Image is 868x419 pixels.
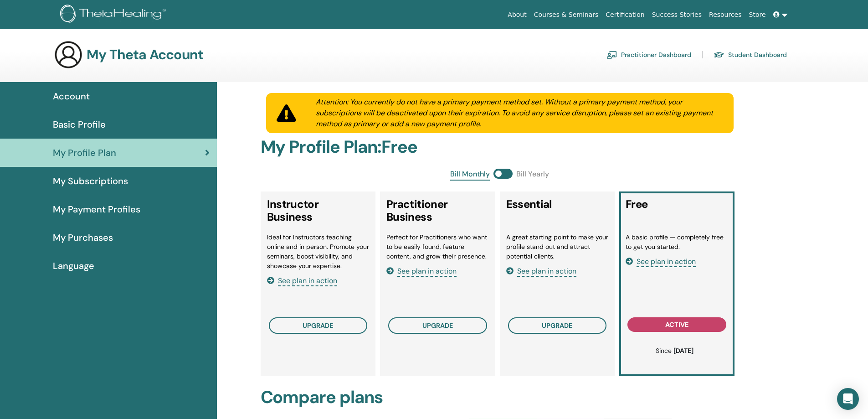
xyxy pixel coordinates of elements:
img: graduation-cap.svg [714,51,724,59]
img: chalkboard-teacher.svg [606,51,617,59]
span: active [665,321,688,329]
b: [DATE] [673,347,693,355]
span: See plan in action [637,257,696,267]
button: active [627,317,726,332]
button: upgrade [388,317,487,334]
li: Perfect for Practitioners who want to be easily found, feature content, and grow their presence. [386,233,489,261]
a: Practitioner Dashboard [606,47,691,62]
span: My Purchases [53,231,113,244]
a: Student Dashboard [714,47,787,62]
button: upgrade [269,317,368,334]
li: A basic profile — completely free to get you started. [626,233,728,252]
a: About [504,6,530,23]
span: Basic Profile [53,118,106,131]
a: See plan in action [267,276,337,285]
a: See plan in action [626,257,696,266]
div: Attention: You currently do not have a primary payment method set. Without a primary payment meth... [305,97,734,129]
span: Account [53,89,90,103]
span: My Profile Plan [53,146,116,160]
h2: Compare plans [261,387,739,408]
span: upgrade [422,321,453,330]
a: Success Stories [648,6,705,23]
div: Open Intercom Messenger [837,388,859,410]
span: Language [53,259,94,273]
img: logo.png [60,5,169,25]
a: Resources [705,6,745,23]
a: Courses & Seminars [530,6,602,23]
span: Bill Yearly [516,169,549,181]
a: Certification [602,6,648,23]
h2: My Profile Plan : Free [261,137,739,158]
span: Bill Monthly [450,169,490,181]
li: A great starting point to make your profile stand out and attract potential clients. [506,233,609,261]
h3: My Theta Account [87,47,203,63]
a: Store [745,6,770,23]
a: See plan in action [386,266,457,276]
span: My Payment Profiles [53,202,140,216]
p: Since [630,346,719,356]
span: See plan in action [278,276,337,286]
img: generic-user-icon.jpg [54,40,83,69]
button: upgrade [508,317,607,334]
span: See plan in action [397,266,457,277]
a: See plan in action [506,266,576,276]
span: upgrade [303,321,333,330]
span: upgrade [542,321,572,330]
span: My Subscriptions [53,174,128,188]
li: Ideal for Instructors teaching online and in person. Promote your seminars, boost visibility, and... [267,233,370,271]
span: See plan in action [517,266,576,277]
